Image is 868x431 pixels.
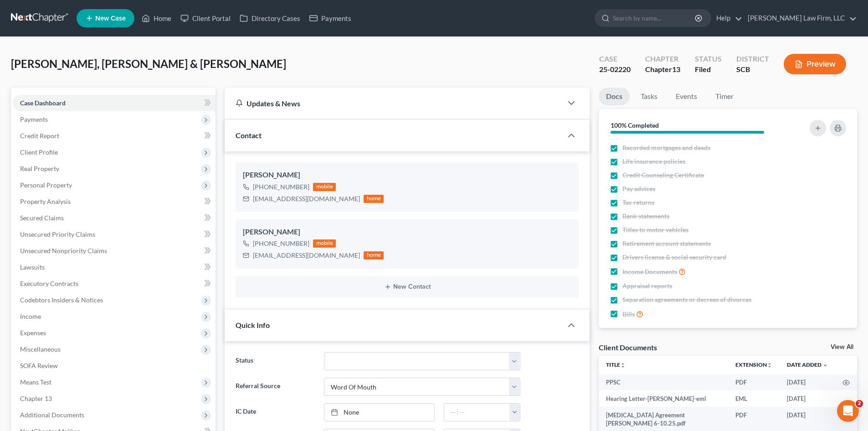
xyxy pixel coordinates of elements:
span: Life insurance policies [622,157,685,166]
td: Hearing Letter-[PERSON_NAME]-eml [599,390,728,407]
div: District [736,54,769,64]
a: Directory Cases [235,10,305,26]
a: Unsecured Priority Claims [13,226,216,243]
span: SOFA Review [20,362,58,369]
span: Client Profile [20,148,58,156]
span: Property Analysis [20,197,71,205]
span: Pay advices [622,184,655,193]
a: SOFA Review [13,358,216,374]
div: mobile [313,239,336,248]
div: [EMAIL_ADDRESS][DOMAIN_NAME] [253,194,360,203]
a: View All [831,344,853,350]
a: Client Portal [176,10,235,26]
span: Unsecured Nonpriority Claims [20,247,107,254]
span: 13 [672,65,680,73]
a: Lawsuits [13,259,216,275]
button: Preview [784,54,846,74]
span: Income [20,312,41,320]
span: Recorded mortgages and deeds [622,143,710,152]
td: PPSC [599,374,728,390]
label: Referral Source [231,378,319,396]
strong: 100% Completed [611,121,659,129]
span: Tax returns [622,198,654,207]
span: Miscellaneous [20,345,61,353]
i: unfold_more [767,363,772,368]
div: Case [599,54,631,64]
a: Case Dashboard [13,95,216,111]
span: Quick Info [236,321,270,329]
a: Extensionunfold_more [735,361,772,368]
span: Drivers license & social security card [622,253,726,262]
div: Chapter [645,64,680,75]
span: Credit Counseling Certificate [622,171,704,180]
div: [EMAIL_ADDRESS][DOMAIN_NAME] [253,251,360,260]
span: Secured Claims [20,214,64,222]
i: unfold_more [620,363,626,368]
a: [PERSON_NAME] Law Firm, LLC [743,10,857,26]
a: Timer [708,88,741,105]
span: Titles to motor vehicles [622,225,688,234]
td: [DATE] [780,374,835,390]
span: [PERSON_NAME], [PERSON_NAME] & [PERSON_NAME] [11,57,286,70]
a: Docs [599,88,630,105]
a: Tasks [633,88,665,105]
label: Status [231,352,319,370]
span: Appraisal reports [622,281,672,291]
span: Bank statements [622,212,669,221]
div: SCB [736,64,769,75]
a: None [324,404,434,421]
td: EML [728,390,780,407]
span: Codebtors Insiders & Notices [20,296,103,304]
span: New Case [95,15,126,22]
div: [PHONE_NUMBER] [253,239,309,248]
a: Home [137,10,176,26]
div: Filed [695,64,722,75]
a: Property Analysis [13,193,216,210]
span: Case Dashboard [20,99,66,107]
div: Updates & News [236,99,551,108]
i: expand_more [822,363,828,368]
span: Retirement account statements [622,239,711,248]
a: Events [668,88,704,105]
span: Income Documents [622,267,677,276]
span: Executory Contracts [20,280,78,287]
a: Secured Claims [13,210,216,226]
td: PDF [728,374,780,390]
div: home [364,251,384,260]
button: New Contact [243,283,571,291]
span: Payments [20,115,48,123]
div: home [364,195,384,203]
span: Means Test [20,378,51,386]
a: Unsecured Nonpriority Claims [13,243,216,259]
td: [DATE] [780,390,835,407]
div: [PHONE_NUMBER] [253,182,309,192]
a: Executory Contracts [13,275,216,292]
label: IC Date [231,403,319,421]
span: Bills [622,310,635,319]
span: Contact [236,131,262,140]
input: -- : -- [444,404,510,421]
span: Credit Report [20,132,59,140]
span: Expenses [20,329,46,337]
div: Status [695,54,722,64]
div: mobile [313,183,336,191]
div: 25-02220 [599,64,631,75]
span: Real Property [20,165,59,172]
iframe: Intercom live chat [837,400,859,422]
div: Chapter [645,54,680,64]
a: Credit Report [13,128,216,144]
a: Titleunfold_more [606,361,626,368]
a: Date Added expand_more [787,361,828,368]
span: Separation agreements or decrees of divorces [622,295,751,304]
div: [PERSON_NAME] [243,227,571,238]
span: Personal Property [20,181,72,189]
input: Search by name... [613,10,696,26]
a: Payments [305,10,356,26]
span: Unsecured Priority Claims [20,230,95,238]
div: [PERSON_NAME] [243,170,571,181]
span: Chapter 13 [20,395,52,402]
div: Client Documents [599,343,657,352]
span: 2 [856,400,863,407]
span: Lawsuits [20,263,45,271]
span: Additional Documents [20,411,84,419]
